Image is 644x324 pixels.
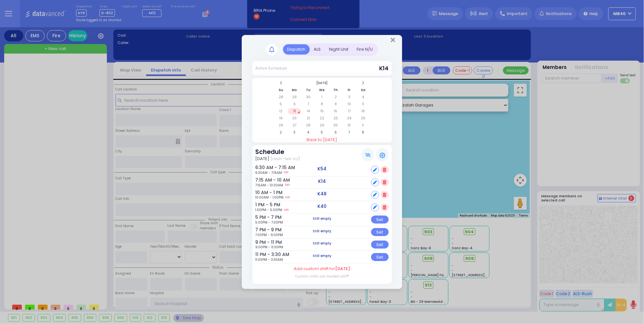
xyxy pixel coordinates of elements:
a: Edit [284,170,289,175]
td: 4 [302,129,315,136]
td: 17 [343,108,356,115]
td: 26 [274,122,288,129]
td: 28 [274,94,288,100]
td: 25 [357,115,370,122]
td: 18 [357,108,370,115]
a: Edit [284,208,289,212]
td: 1 [316,94,329,100]
td: 22 [316,115,329,122]
span: 10:00AM - 1:00PM [255,195,283,200]
td: 30 [302,94,315,100]
h6: 10 AM - 1 PM [255,190,273,195]
td: 10 [343,101,356,107]
td: 21 [302,115,315,122]
span: 7:00PM - 9:00PM [255,233,283,237]
th: Fr [343,87,356,93]
h5: K14 [318,179,326,184]
th: Su [274,87,288,93]
div: Fire N/U [353,44,377,55]
td: 4 [357,94,370,100]
h6: 11 PM - 3:30 AM [255,252,273,257]
h5: Still empty [313,229,331,233]
a: Edit [286,195,290,200]
td: 23 [329,115,342,122]
span: [DATE] [255,156,269,162]
td: 2 [274,129,288,136]
td: 27 [288,122,301,129]
td: 9 [329,101,342,107]
h5: K54 [318,166,326,172]
td: 7 [343,129,356,136]
td: 20 [288,115,301,122]
td: 7 [302,101,315,107]
div: Set [371,241,389,249]
td: 3 [288,129,301,136]
span: 11:00PM - 3:30AM [255,257,283,262]
td: 24 [343,115,356,122]
span: (כא תשרי תשפו) [271,156,300,162]
span: 5:00PM - 7:00PM [255,220,283,225]
td: 29 [316,122,329,129]
div: Dispatch [283,44,310,55]
span: 6:30AM - 7:15AM [255,170,282,175]
span: [DATE] [335,266,350,272]
td: 1 [357,122,370,129]
h5: Still empty [313,254,331,258]
label: Custom shifts are marked with [295,274,349,279]
td: 8 [316,101,329,107]
td: 8 [357,129,370,136]
span: Previous Month [279,81,283,85]
h6: 6:30 AM - 7:15 AM [255,165,273,170]
td: 6 [329,129,342,136]
td: 19 [274,115,288,122]
div: Set [371,216,389,224]
td: 31 [343,122,356,129]
h5: Still empty [313,217,331,221]
div: Active Schedule [255,65,287,71]
h6: 9 PM - 11 PM [255,240,273,245]
h6: 1 PM - 5 PM [255,202,273,208]
th: We [316,87,329,93]
h6: 5 PM - 7 PM [255,215,273,220]
button: Close [391,37,395,43]
h6: 7:15 AM - 10 AM [255,177,273,183]
span: Next Month [361,81,365,85]
td: 16 [329,108,342,115]
td: 30 [329,122,342,129]
a: Edit [285,183,290,188]
span: 1:00PM - 5:00PM [255,208,282,212]
h6: 7 PM - 9 PM [255,227,273,233]
h5: K48 [318,191,326,197]
td: 11 [357,101,370,107]
span: 9:00PM - 11:00PM [255,245,283,250]
label: Add custom shift for [294,266,350,272]
td: 14 [302,108,315,115]
span: 7:15AM - 10:00AM [255,183,283,188]
td: 6 [288,101,301,107]
th: Mo [288,87,301,93]
div: ALS [310,44,325,55]
td: 13 [288,108,301,115]
div: Set [371,228,389,236]
h5: K40 [318,204,326,209]
td: 28 [302,122,315,129]
h5: Still empty [313,242,331,245]
div: Set [371,253,389,261]
td: 3 [343,94,356,100]
div: Night Unit [325,44,353,55]
th: Select Month [288,80,356,86]
td: 5 [274,101,288,107]
td: 5 [316,129,329,136]
a: Back to [DATE] [252,137,392,143]
td: 12 [274,108,288,115]
h3: Schedule [255,148,300,156]
th: Tu [302,87,315,93]
span: K14 [379,64,389,72]
th: Th [329,87,342,93]
td: 2 [329,94,342,100]
th: Sa [357,87,370,93]
td: 29 [288,94,301,100]
td: 15 [316,108,329,115]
